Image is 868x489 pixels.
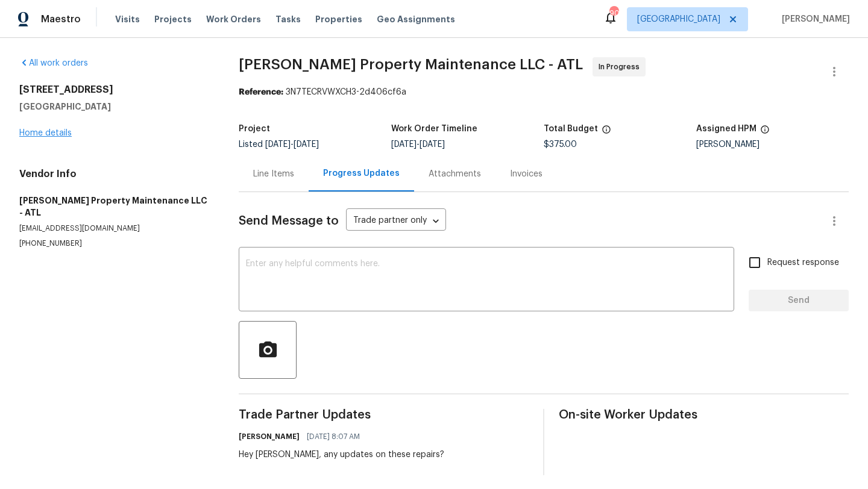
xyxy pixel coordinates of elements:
[154,13,192,25] span: Projects
[253,168,294,180] div: Line Items
[19,223,210,234] p: [EMAIL_ADDRESS][DOMAIN_NAME]
[206,13,261,25] span: Work Orders
[239,431,300,443] h6: [PERSON_NAME]
[239,125,270,133] h5: Project
[19,84,210,96] h2: [STREET_ADDRESS]
[239,57,583,72] span: [PERSON_NAME] Property Maintenance LLC - ATL
[294,140,319,149] span: [DATE]
[429,168,481,180] div: Attachments
[115,13,140,25] span: Visits
[777,13,850,25] span: [PERSON_NAME]
[767,257,839,269] span: Request response
[599,61,644,73] span: In Progress
[265,140,319,149] span: -
[41,13,81,25] span: Maestro
[544,140,577,149] span: $375.00
[760,125,770,140] span: The hpm assigned to this work order.
[239,409,529,421] span: Trade Partner Updates
[637,13,720,25] span: [GEOGRAPHIC_DATA]
[239,449,444,461] div: Hey [PERSON_NAME], any updates on these repairs?
[346,211,446,231] div: Trade partner only
[19,129,72,137] a: Home details
[315,13,362,25] span: Properties
[544,125,598,133] h5: Total Budget
[307,431,360,443] span: [DATE] 8:07 AM
[239,140,319,149] span: Listed
[696,140,849,149] div: [PERSON_NAME]
[609,7,618,19] div: 90
[19,238,210,249] p: [PHONE_NUMBER]
[377,13,455,25] span: Geo Assignments
[420,140,445,149] span: [DATE]
[510,168,542,180] div: Invoices
[239,86,849,98] div: 3N7TECRVWXCH3-2d406cf6a
[265,140,291,149] span: [DATE]
[19,101,210,113] h5: [GEOGRAPHIC_DATA]
[19,59,88,67] a: All work orders
[239,88,283,96] b: Reference:
[19,168,210,180] h4: Vendor Info
[696,125,756,133] h5: Assigned HPM
[391,125,477,133] h5: Work Order Timeline
[391,140,417,149] span: [DATE]
[391,140,445,149] span: -
[239,215,339,227] span: Send Message to
[559,409,849,421] span: On-site Worker Updates
[323,167,400,179] div: Progress Updates
[19,195,210,219] h5: [PERSON_NAME] Property Maintenance LLC - ATL
[602,125,611,140] span: The total cost of line items that have been proposed by Opendoor. This sum includes line items th...
[275,15,301,23] span: Tasks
